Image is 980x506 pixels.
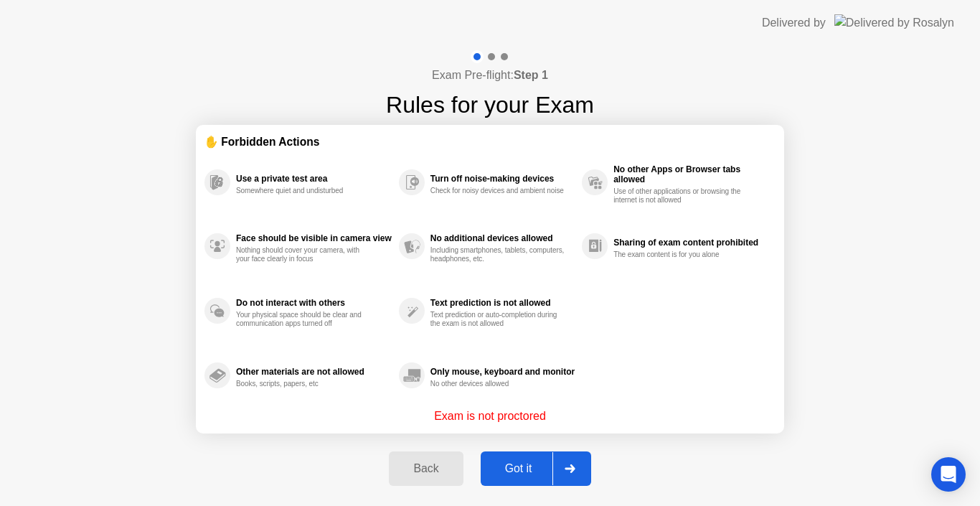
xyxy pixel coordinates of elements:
[386,88,594,122] h1: Rules for your Exam
[613,238,768,248] div: Sharing of exam content prohibited
[931,457,966,492] div: Open Intercom Messenger
[236,367,392,377] div: Other materials are not allowed
[236,380,372,388] div: Books, scripts, papers, etc
[613,250,749,259] div: The exam content is for you alone
[430,367,575,377] div: Only mouse, keyboard and monitor
[236,233,392,243] div: Face should be visible in camera view
[236,311,372,328] div: Your physical space should be clear and communication apps turned off
[481,451,591,486] button: Got it
[236,246,372,263] div: Nothing should cover your camera, with your face clearly in focus
[432,67,548,84] h4: Exam Pre-flight:
[834,14,954,31] img: Delivered by Rosalyn
[236,174,392,184] div: Use a private test area
[485,462,552,475] div: Got it
[613,164,768,184] div: No other Apps or Browser tabs allowed
[204,133,776,150] div: ✋ Forbidden Actions
[430,380,566,388] div: No other devices allowed
[430,233,575,243] div: No additional devices allowed
[430,174,575,184] div: Turn off noise-making devices
[514,69,548,81] b: Step 1
[430,311,566,328] div: Text prediction or auto-completion during the exam is not allowed
[236,187,372,195] div: Somewhere quiet and undisturbed
[236,298,392,308] div: Do not interact with others
[434,408,546,425] p: Exam is not proctored
[389,451,463,486] button: Back
[430,298,575,308] div: Text prediction is not allowed
[430,187,566,195] div: Check for noisy devices and ambient noise
[393,462,458,475] div: Back
[613,187,749,205] div: Use of other applications or browsing the internet is not allowed
[430,246,566,263] div: Including smartphones, tablets, computers, headphones, etc.
[762,14,826,32] div: Delivered by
